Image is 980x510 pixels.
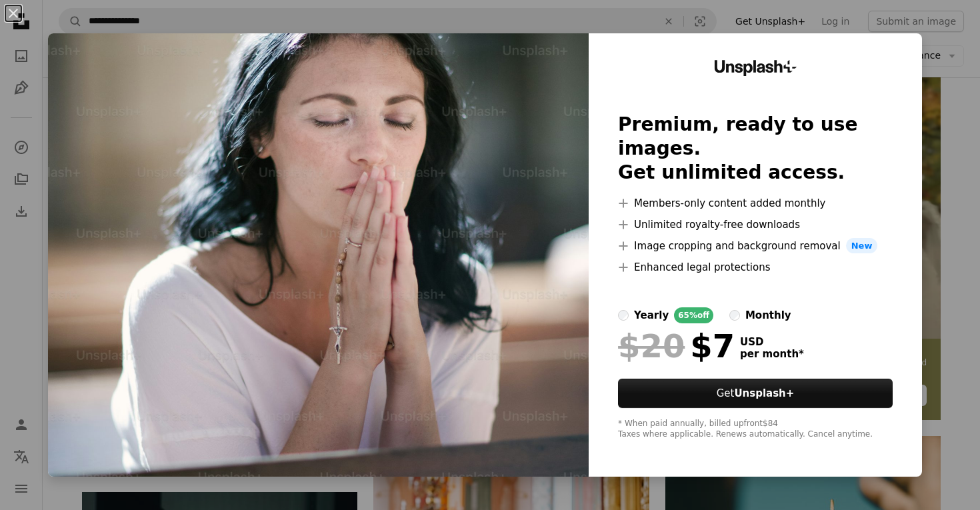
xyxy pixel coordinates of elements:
span: $20 [618,329,685,363]
div: * When paid annually, billed upfront $84 Taxes where applicable. Renews automatically. Cancel any... [618,419,893,440]
button: GetUnsplash+ [618,379,893,408]
li: Enhanced legal protections [618,259,893,275]
span: New [846,238,878,254]
div: $7 [618,329,735,363]
div: 65% off [674,307,713,323]
div: monthly [745,307,791,323]
li: Image cropping and background removal [618,238,893,254]
div: yearly [634,307,669,323]
li: Unlimited royalty-free downloads [618,217,893,233]
input: monthly [729,310,740,321]
h2: Premium, ready to use images. Get unlimited access. [618,113,893,185]
span: per month * [740,348,804,360]
strong: Unsplash+ [734,387,794,399]
span: USD [740,336,804,348]
li: Members-only content added monthly [618,195,893,211]
input: yearly65%off [618,310,629,321]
